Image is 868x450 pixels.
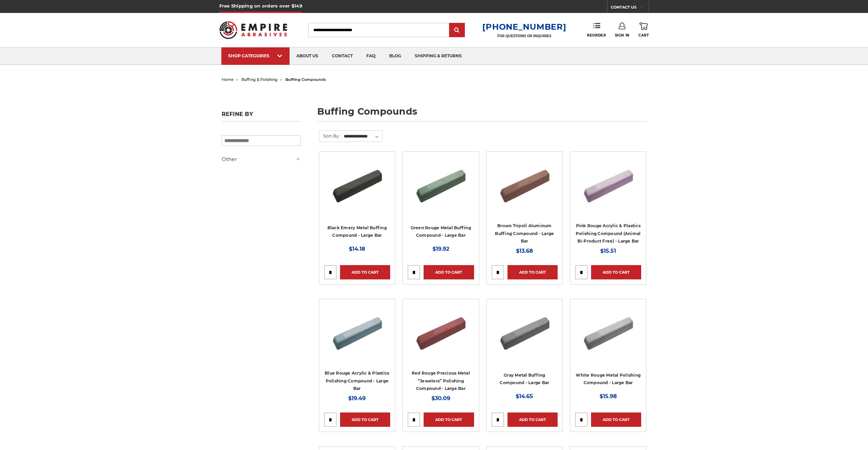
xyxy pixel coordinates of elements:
[576,223,641,244] a: Pink Rouge Acrylic & Plastics Polishing Compound (Animal Bi-Product Free) - Large Bar
[408,157,474,223] a: Green Rouge Aluminum Buffing Compound
[500,373,549,386] a: Gray Metal Buffing Compound - Large Bar
[424,265,474,279] a: Add to Cart
[290,47,325,65] a: about us
[587,33,606,38] span: Reorder
[325,47,359,65] a: contact
[591,412,641,427] a: Add to Cart
[324,157,390,223] a: Black Stainless Steel Buffing Compound
[343,131,382,142] select: Sort By:
[581,304,635,359] img: White Rouge Buffing Compound
[228,53,283,58] div: SHOP CATEGORIES
[413,157,468,211] img: Green Rouge Aluminum Buffing Compound
[285,77,326,82] span: buffing compounds
[325,371,389,391] a: Blue Rouge Acrylic & Plastics Polishing Compound - Large Bar
[411,225,471,238] a: Green Rouge Metal Buffing Compound - Large Bar
[349,246,365,252] span: $14.18
[585,324,632,338] a: Quick view
[431,395,450,402] span: $30.09
[575,157,641,223] a: Pink Plastic Polishing Compound
[330,157,384,211] img: Black Stainless Steel Buffing Compound
[585,177,632,191] a: Quick view
[412,371,470,391] a: Red Rouge Precious Metal “Jewelers” Polishing Compound - Large Bar
[507,265,558,279] a: Add to Cart
[340,412,390,427] a: Add to Cart
[497,304,552,359] img: Gray Buffing Compound
[219,17,288,43] img: Empire Abrasives
[408,47,469,65] a: shipping & returns
[600,248,616,254] span: $15.51
[319,131,340,141] label: Sort By:
[516,393,533,400] span: $14.65
[611,3,649,13] a: CONTACT US
[382,47,408,65] a: blog
[413,304,468,359] img: Red Rouge Jewelers Buffing Compound
[638,23,649,38] a: Cart
[600,393,617,400] span: $15.98
[497,157,552,211] img: Brown Tripoli Aluminum Buffing Compound
[638,33,649,38] span: Cart
[330,304,384,359] img: Blue rouge polishing compound
[495,223,554,244] a: Brown Tripoli Aluminum Buffing Compound - Large Bar
[581,157,635,211] img: Pink Plastic Polishing Compound
[327,225,387,238] a: Black Emery Metal Buffing Compound - Large Bar
[334,177,381,191] a: Quick view
[482,34,566,38] p: FOR QUESTIONS OR INQUIRIES
[334,324,381,338] a: Quick view
[507,412,558,427] a: Add to Cart
[576,373,641,386] a: White Rouge Metal Polishing Compound - Large Bar
[491,304,558,370] a: Gray Buffing Compound
[222,155,301,163] h5: Other
[324,304,390,370] a: Blue rouge polishing compound
[408,304,474,370] a: Red Rouge Jewelers Buffing Compound
[587,23,606,37] a: Reorder
[575,304,641,370] a: White Rouge Buffing Compound
[424,412,474,427] a: Add to Cart
[615,33,630,38] span: Sign In
[222,111,301,121] h5: Refine by
[516,248,533,254] span: $13.68
[348,395,366,402] span: $19.49
[482,22,566,32] a: [PHONE_NUMBER]
[501,177,548,191] a: Quick view
[340,265,390,279] a: Add to Cart
[501,324,548,338] a: Quick view
[591,265,641,279] a: Add to Cart
[491,157,558,223] a: Brown Tripoli Aluminum Buffing Compound
[317,107,647,121] h1: buffing compounds
[432,246,449,252] span: $19.92
[359,47,382,65] a: faq
[417,177,464,191] a: Quick view
[241,77,278,82] a: buffing & polishing
[417,324,464,338] a: Quick view
[222,77,234,82] a: home
[450,24,464,37] input: Submit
